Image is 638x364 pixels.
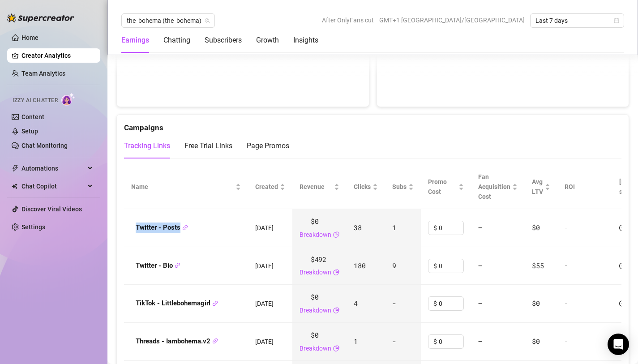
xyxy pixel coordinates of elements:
span: — [478,299,482,308]
a: Breakdown [300,230,331,240]
span: pie-chart [333,343,339,353]
a: Setup [21,128,38,135]
span: $0 [311,292,318,303]
span: Last 7 days [535,14,619,27]
span: 1 [392,223,396,232]
a: Settings [21,223,45,231]
span: check-circle [619,261,625,270]
a: Creator Analytics [21,48,93,63]
span: $0 [532,337,540,346]
div: Earnings [121,35,149,46]
button: Copy Link [182,224,188,231]
a: Content [21,113,44,120]
input: Enter cost [439,259,463,273]
span: - [392,299,396,308]
span: Automations [21,161,85,176]
a: Chat Monitoring [21,142,68,149]
span: thunderbolt [12,165,19,172]
div: - [565,338,605,346]
span: Name [131,182,234,192]
strong: Threads - Iambohema.v2 [136,337,218,345]
span: team [205,18,210,23]
div: Tracking Links [124,141,170,151]
span: 38 [354,223,361,232]
div: Open Intercom Messenger [608,334,629,355]
span: $0 [311,330,318,341]
span: check-circle [619,219,625,236]
span: Created [255,182,278,192]
a: Discover Viral Videos [21,206,82,213]
span: [DATE] [255,224,274,231]
span: pie-chart [333,230,339,240]
span: check-circle [619,295,625,312]
div: Campaigns [124,115,621,134]
span: Subs [392,182,407,192]
a: Breakdown [300,267,331,277]
strong: Twitter - Bio [136,261,180,270]
span: $0 [532,223,540,232]
span: — [478,223,482,232]
span: Izzy AI Chatter [13,96,58,105]
span: [DATE] [255,300,274,307]
span: pie-chart [333,305,339,315]
span: link [212,300,218,306]
span: link [175,262,180,268]
input: Enter cost [439,335,463,348]
span: Avg LTV [532,178,543,195]
div: - [565,300,605,308]
div: Growth [256,35,279,46]
div: - [565,261,605,270]
div: - [565,224,605,232]
img: Chat Copilot [12,183,17,189]
input: Enter cost [439,221,463,235]
a: Home [21,34,39,41]
span: $0 [532,299,540,308]
div: Insights [293,35,318,46]
strong: Twitter - Posts [136,223,188,231]
span: Chat Copilot [21,179,85,193]
span: ROI [565,183,575,190]
button: Copy Link [212,300,218,307]
span: - [392,337,396,346]
span: Fan Acquisition Cost [478,173,510,200]
span: $0 [311,216,318,227]
input: Enter cost [439,297,463,310]
strong: TikTok - Littlebohemagirl [136,299,218,307]
span: $492 [311,254,326,265]
div: Chatting [163,35,190,46]
div: Page Promos [247,141,289,151]
span: — [478,261,482,270]
span: link [212,338,218,344]
img: AI Chatter [61,93,75,106]
span: [DATE] [255,338,274,345]
span: 9 [392,261,396,270]
span: 4 [354,299,358,308]
a: Team Analytics [21,70,65,77]
span: link [182,225,188,231]
span: calendar [614,18,619,23]
span: GMT+1 [GEOGRAPHIC_DATA]/[GEOGRAPHIC_DATA] [379,13,525,27]
span: 180 [354,261,365,270]
button: Copy Link [212,338,218,345]
img: logo-BBDzfeDw.svg [7,13,74,22]
div: Subscribers [205,35,242,46]
span: Revenue [300,182,332,192]
span: After OnlyFans cut [322,13,374,27]
div: Free Trial Links [184,141,232,151]
button: Copy Link [175,262,180,269]
span: the_bohema (the_bohema) [127,14,210,27]
span: — [478,337,482,346]
a: Breakdown [300,305,331,315]
span: $55 [532,261,544,270]
span: Promo Cost [428,177,457,197]
span: 1 [354,337,358,346]
a: Breakdown [300,343,331,353]
span: [DATE] [255,262,274,270]
span: check-circle [619,333,625,350]
span: pie-chart [333,267,339,277]
span: Clicks [354,182,371,192]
